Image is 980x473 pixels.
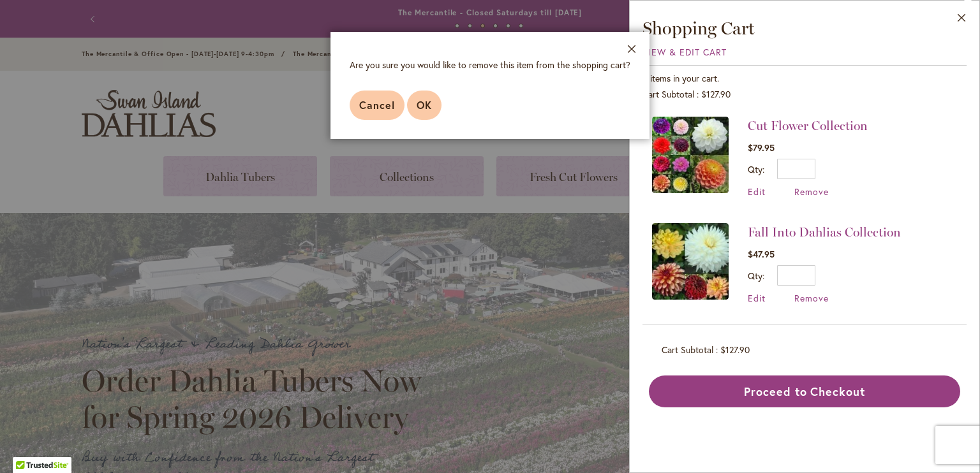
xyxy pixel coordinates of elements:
button: Cancel [350,91,405,120]
a: Cut Flower Collection [748,118,868,133]
a: Fall Into Dahlias Collection [748,224,901,240]
button: OK [407,91,442,120]
div: Are you sure you would like to remove this item from the shopping cart? [350,59,630,71]
a: Remove [794,292,829,304]
span: OK [417,98,432,112]
span: $79.95 [748,142,775,154]
a: Remove [794,186,829,198]
span: items in your cart. [650,72,719,84]
a: Edit [748,186,766,198]
label: Qty [748,270,764,282]
span: $47.95 [748,248,775,260]
a: Fall Into Dahlias Collection [652,223,729,304]
label: Qty [748,163,764,175]
span: Cancel [359,98,395,112]
span: $127.90 [701,88,731,100]
span: Cart Subtotal [662,344,713,356]
span: Shopping Cart [642,17,755,39]
span: $127.90 [720,344,750,356]
img: Fall Into Dahlias Collection [652,223,729,300]
a: View & Edit Cart [642,46,727,58]
button: Proceed to Checkout [649,375,960,407]
a: Cut Flower Collection [652,117,729,198]
span: Cart Subtotal [642,88,694,100]
img: Cut Flower Collection [652,117,729,193]
a: Edit [748,292,766,304]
